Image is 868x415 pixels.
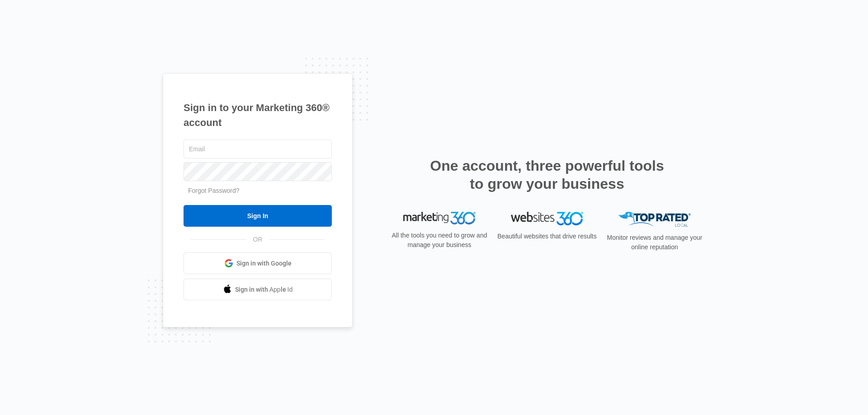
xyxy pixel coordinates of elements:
[604,233,705,252] p: Monitor reviews and manage your online reputation
[188,187,240,194] a: Forgot Password?
[389,231,490,250] p: All the tools you need to grow and manage your business
[235,285,293,294] span: Sign in with Apple Id
[184,140,332,159] input: Email
[618,212,691,227] img: Top Rated Local
[184,100,332,130] h1: Sign in to your Marketing 360® account
[184,205,332,227] input: Sign In
[236,259,292,268] span: Sign in with Google
[511,212,583,225] img: Websites 360
[184,279,332,300] a: Sign in with Apple Id
[496,232,598,241] p: Beautiful websites that drive results
[247,235,269,244] span: OR
[403,212,476,224] img: Marketing 360
[184,252,332,274] a: Sign in with Google
[427,157,667,193] h2: One account, three powerful tools to grow your business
